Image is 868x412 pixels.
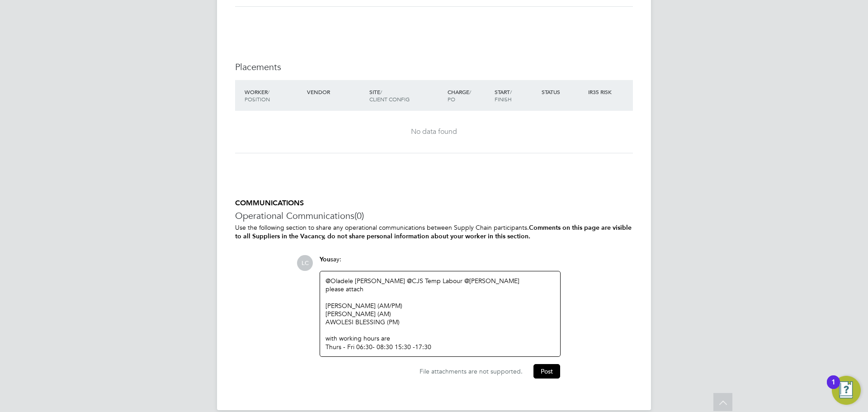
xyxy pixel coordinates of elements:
[320,255,561,271] div: say:
[325,334,555,342] div: with working hours are
[539,84,586,100] div: Status
[325,310,555,318] div: [PERSON_NAME] (AM)
[325,285,555,293] div: please attach
[533,364,560,379] button: Post
[325,343,555,351] div: Thurs - Fri 06:30- 08:30 15:30 -17:30
[420,367,523,375] span: File attachments are not supported.
[832,376,861,405] button: Open Resource Center, 1 new notification
[235,224,632,240] b: Comments on this page are visible to all Suppliers in the Vacancy, do not share personal informat...
[242,84,305,107] div: Worker
[464,277,519,285] a: @[PERSON_NAME]
[325,318,555,326] div: AWOLESI BLESSING (PM)
[244,127,624,137] div: No data found
[492,84,539,107] div: Start
[369,88,410,103] span: / Client Config
[445,84,492,107] div: Charge
[448,88,471,103] span: / PO
[325,277,555,351] div: ​ ​ ​ [PERSON_NAME] (AM/PM)
[586,84,617,100] div: IR35 Risk
[235,199,633,208] h5: COMMUNICATIONS
[367,84,445,107] div: Site
[495,88,512,103] span: / Finish
[320,256,330,263] span: You
[235,210,633,222] h3: Operational Communications
[305,84,367,100] div: Vendor
[354,210,364,222] span: (0)
[325,277,405,285] a: @Oladele [PERSON_NAME]
[297,255,313,271] span: LC
[235,61,633,73] h3: Placements
[245,88,270,103] span: / Position
[407,277,462,285] a: @CJS Temp Labour
[235,223,633,241] p: Use the following section to share any operational communications between Supply Chain participants.
[831,382,835,394] div: 1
